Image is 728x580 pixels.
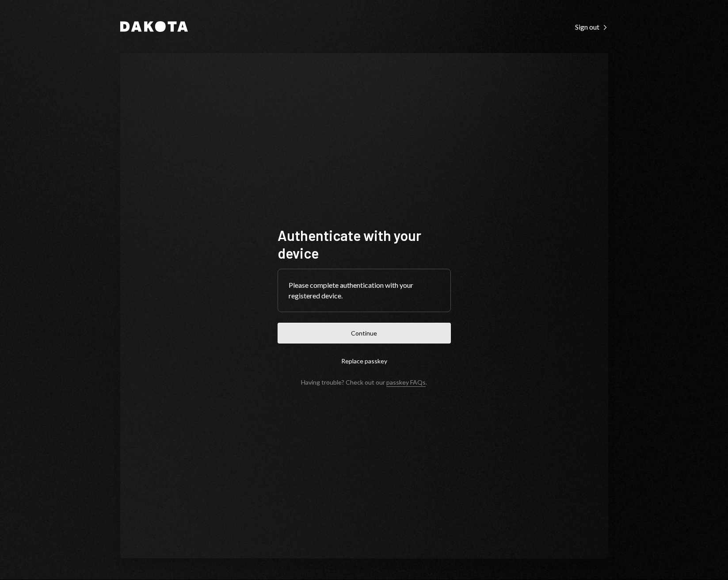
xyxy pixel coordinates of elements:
div: Sign out [575,23,608,31]
div: Please complete authentication with your registered device. [289,280,440,301]
a: passkey FAQs [386,378,426,387]
button: Continue [278,323,451,343]
a: Sign out [575,22,608,31]
button: Replace passkey [278,351,451,371]
h1: Authenticate with your device [278,226,451,262]
div: Having trouble? Check out our . [301,378,427,386]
